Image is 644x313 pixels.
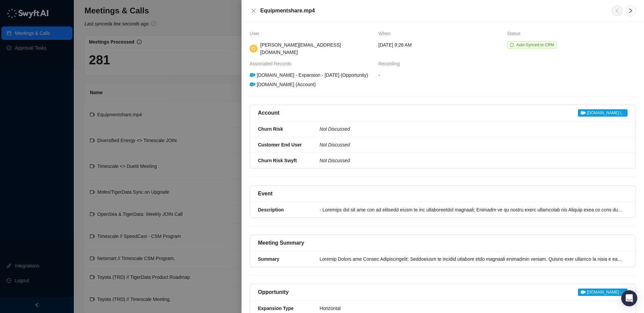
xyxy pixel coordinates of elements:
[258,207,284,212] strong: Description
[258,142,302,147] strong: Customer End User
[578,109,628,117] a: [DOMAIN_NAME] (...
[320,206,624,213] div: - Loremips dol sit ame con ad elitsedd eiusm te inc utlaboreetdol magnaali; Enimadm ve qu nostru ...
[578,289,628,296] span: [DOMAIN_NAME] -...
[260,7,604,15] h5: Equipmentshare.mp4
[258,126,283,132] strong: Churn Risk
[250,7,258,15] button: Close
[510,43,514,47] span: sync
[260,42,341,55] span: [PERSON_NAME][EMAIL_ADDRESS][DOMAIN_NAME]
[258,288,289,296] h5: Opportunity
[258,239,304,247] h5: Meeting Summary
[378,60,403,67] span: Recording
[378,30,394,37] span: When
[249,81,317,88] div: [DOMAIN_NAME] (Account)
[250,30,263,37] span: User
[258,109,279,117] h5: Account
[250,60,295,67] span: Associated Records
[628,8,633,13] span: right
[320,142,350,147] i: Not Discussed
[621,290,637,306] div: Open Intercom Messenger
[252,45,255,52] span: D
[578,109,628,117] span: [DOMAIN_NAME] (...
[258,306,293,311] strong: Expansion Type
[258,256,279,262] strong: Summary
[320,158,350,163] i: Not Discussed
[378,41,412,49] span: [DATE] 9:26 AM
[507,30,524,37] span: Status
[320,305,624,312] div: Horizontal
[258,158,297,163] strong: Churn Risk Swyft
[516,43,554,47] span: Auto-Synced to CRM
[258,190,273,198] h5: Event
[578,288,628,296] a: [DOMAIN_NAME] -...
[320,126,350,132] i: Not Discussed
[251,8,256,13] span: close
[249,71,369,79] div: [DOMAIN_NAME] - Expansion - [DATE] (Opportunity)
[320,255,624,263] div: Loremip Dolors ame Consec Adipiscingelit: Seddoeiusm te incidid utlabore etdo magnaali enimadmin ...
[378,71,636,79] span: -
